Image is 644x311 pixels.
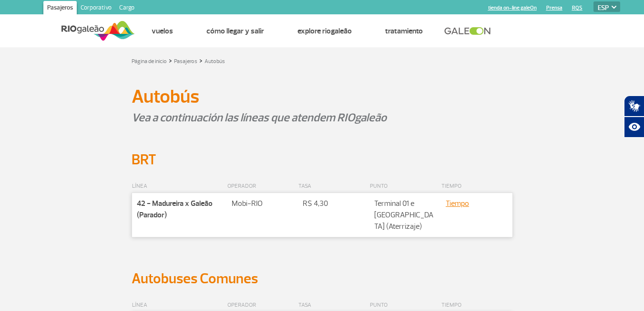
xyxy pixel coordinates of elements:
th: PUNTO [369,180,441,193]
p: R$ 4,30 [303,198,365,209]
a: > [169,55,172,66]
a: RQS [572,5,583,11]
a: Prensa [546,5,562,11]
a: Tratamiento [385,26,423,36]
a: Pasajeros [43,1,77,16]
h1: Autobús [132,88,513,105]
a: Corporativo [77,1,115,16]
strong: 42 - Madureira x Galeão (Parador) [137,199,213,220]
p: LÍNEA [132,181,226,192]
a: Autobús [204,58,225,65]
a: Vuelos [152,26,173,36]
p: TASA [298,181,369,192]
p: TIEMPO [441,181,512,192]
p: TIEMPO [441,300,512,311]
p: LÍNEA [132,300,226,311]
a: Tiempo [446,199,469,208]
p: OPERADOR [227,181,297,192]
div: Plugin de acessibilidade da Hand Talk. [624,96,644,138]
a: > [199,55,203,66]
td: Terminal 01 e [GEOGRAPHIC_DATA] (Aterrizaje) [369,193,441,237]
button: Abrir tradutor de língua de sinais. [624,96,644,117]
a: Cargo [115,1,138,16]
a: Cómo llegar y salir [206,26,264,36]
a: tienda on-line galeOn [488,5,537,11]
a: Página de inicio [132,58,167,65]
p: Mobi-RIO [232,198,293,209]
h2: Autobuses Comunes [132,270,513,288]
p: OPERADOR [227,300,297,311]
h2: BRT [132,151,513,169]
a: Pasajeros [174,58,197,65]
a: Explore RIOgaleão [297,26,352,36]
p: Vea a continuación las líneas que atendem RIOgaleão [132,109,513,126]
button: Abrir recursos assistivos. [624,117,644,138]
